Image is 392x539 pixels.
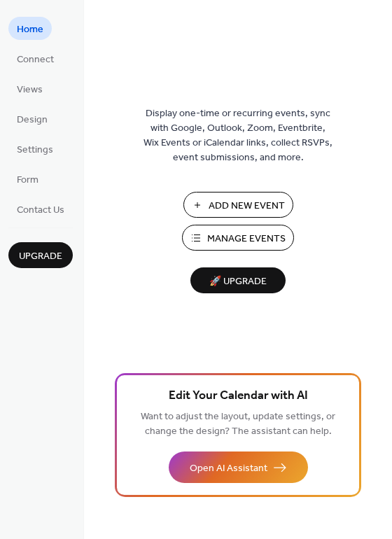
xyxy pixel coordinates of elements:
[190,267,286,293] button: 🚀 Upgrade
[8,167,47,190] a: Form
[169,451,308,483] button: Open AI Assistant
[8,242,73,268] button: Upgrade
[8,197,73,220] a: Contact Us
[143,106,332,165] span: Display one-time or recurring events, sync with Google, Outlook, Zoom, Eventbrite, Wix Events or ...
[19,249,62,264] span: Upgrade
[17,83,43,97] span: Views
[17,22,43,37] span: Home
[17,113,48,127] span: Design
[141,407,335,441] span: Want to adjust the layout, update settings, or change the design? The assistant can help.
[182,225,294,251] button: Manage Events
[8,47,62,70] a: Connect
[17,203,64,218] span: Contact Us
[17,143,53,157] span: Settings
[209,199,285,213] span: Add New Event
[17,52,54,67] span: Connect
[8,17,52,40] a: Home
[8,107,56,130] a: Design
[8,77,51,100] a: Views
[207,232,286,246] span: Manage Events
[199,272,277,291] span: 🚀 Upgrade
[183,192,293,218] button: Add New Event
[169,386,308,406] span: Edit Your Calendar with AI
[8,137,62,160] a: Settings
[17,173,38,188] span: Form
[190,461,267,476] span: Open AI Assistant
